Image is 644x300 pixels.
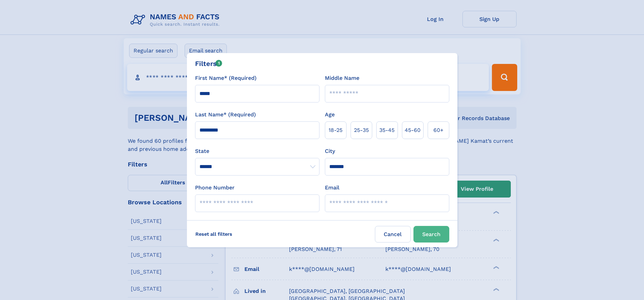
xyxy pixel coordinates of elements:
label: Reset all filters [191,226,237,242]
div: Filters [195,59,222,69]
label: Email [325,184,339,192]
label: Phone Number [195,184,235,192]
span: 18‑25 [329,126,342,134]
span: 25‑35 [354,126,369,134]
label: State [195,147,319,155]
span: 45‑60 [405,126,421,134]
label: Age [325,111,335,119]
label: First Name* (Required) [195,74,257,82]
label: Middle Name [325,74,359,82]
label: Last Name* (Required) [195,111,256,119]
span: 60+ [433,126,444,134]
span: 35‑45 [379,126,395,134]
button: Search [413,226,449,243]
label: Cancel [375,226,411,243]
label: City [325,147,335,155]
